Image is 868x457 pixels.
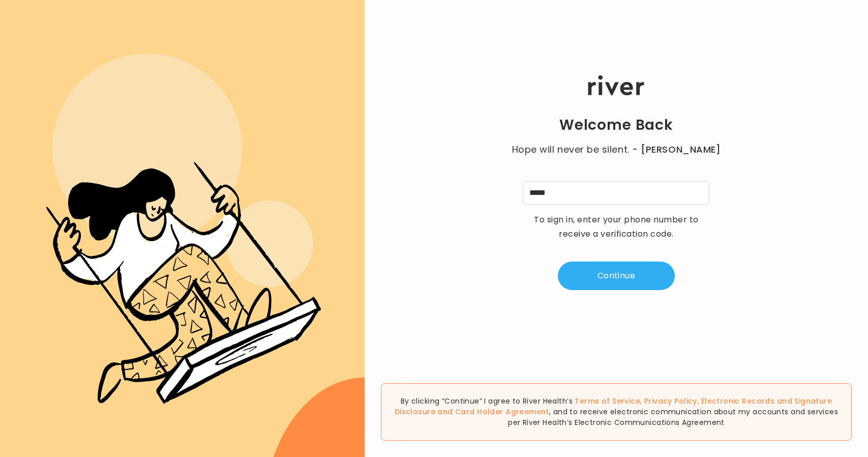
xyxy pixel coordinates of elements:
[559,116,673,134] h1: Welcome Back
[502,142,731,157] p: Hope will never be silent.
[632,142,721,157] span: - [PERSON_NAME]
[381,383,852,441] div: By clicking “Continue” I agree to River Health’s
[508,407,838,427] span: , and to receive electronic communication about my accounts and services per River Health’s Elect...
[395,396,832,417] span: , , and
[527,213,705,241] p: To sign in, enter your phone number to receive a verification code.
[575,396,640,406] a: Terms of Service
[558,262,675,290] button: Continue
[644,396,697,406] a: Privacy Policy
[395,396,832,417] a: Electronic Records and Signature Disclosure
[455,407,549,417] a: Card Holder Agreement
